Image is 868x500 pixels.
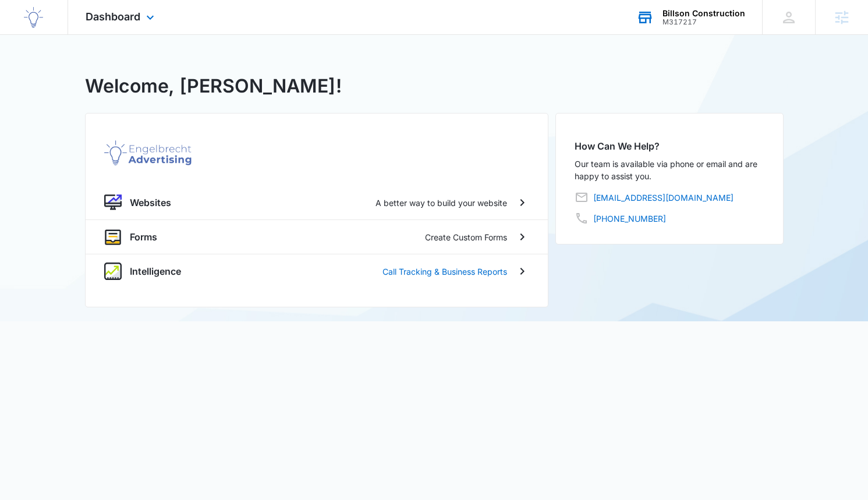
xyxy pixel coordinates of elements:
img: website [104,194,122,211]
img: Engelbrecht Advertising [23,7,44,28]
p: Websites [130,196,171,210]
div: account name [662,9,745,18]
a: [EMAIL_ADDRESS][DOMAIN_NAME] [593,192,734,204]
p: Forms [130,230,157,244]
a: [PHONE_NUMBER] [593,212,666,225]
img: intelligence [104,263,122,280]
div: account id [662,18,745,26]
img: forms [104,228,122,246]
p: A better way to build your website [375,197,507,209]
h1: Welcome, [PERSON_NAME]! [85,72,342,100]
img: Engelbrecht Advertising [104,139,192,167]
h2: How Can We Help? [575,139,764,153]
a: websiteWebsitesA better way to build your website [86,186,548,219]
p: Our team is available via phone or email and are happy to assist you. [575,158,764,182]
a: formsFormsCreate Custom Forms [86,219,548,254]
p: Call Tracking & Business Reports [382,265,507,278]
a: intelligenceIntelligenceCall Tracking & Business Reports [86,254,548,288]
p: Intelligence [130,264,181,278]
span: Dashboard [86,10,140,23]
p: Create Custom Forms [425,231,507,243]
